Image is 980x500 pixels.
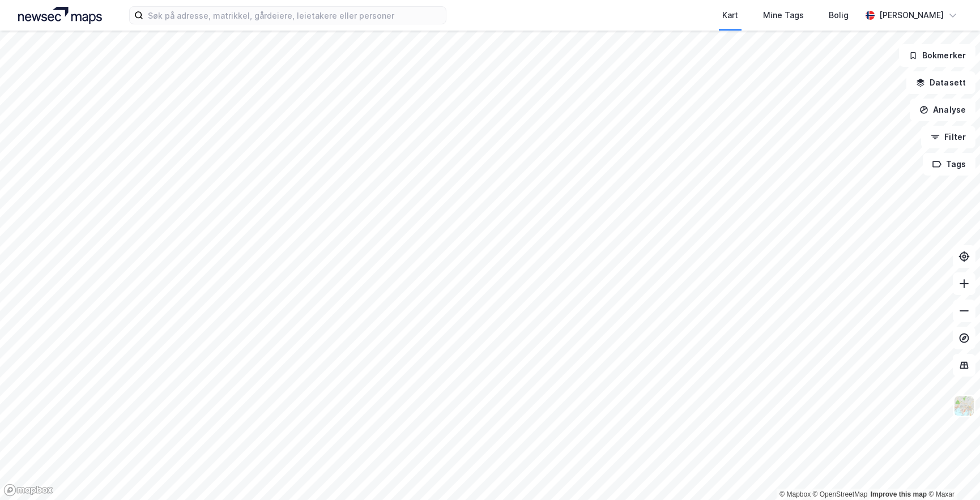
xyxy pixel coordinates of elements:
[722,8,738,22] div: Kart
[779,490,811,498] a: Mapbox
[829,8,849,22] div: Bolig
[923,153,975,176] button: Tags
[910,99,975,121] button: Analyse
[18,7,102,24] img: logo.a4113a55bc3d86da70a041830d287a7e.svg
[899,44,975,67] button: Bokmerker
[923,446,980,500] iframe: Chat Widget
[921,126,975,148] button: Filter
[813,490,868,498] a: OpenStreetMap
[923,446,980,500] div: Kontrollprogram for chat
[953,395,975,417] img: Z
[871,490,927,498] a: Improve this map
[906,71,975,94] button: Datasett
[143,7,446,24] input: Søk på adresse, matrikkel, gårdeiere, leietakere eller personer
[763,8,804,22] div: Mine Tags
[879,8,944,22] div: [PERSON_NAME]
[3,484,53,497] a: Mapbox homepage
